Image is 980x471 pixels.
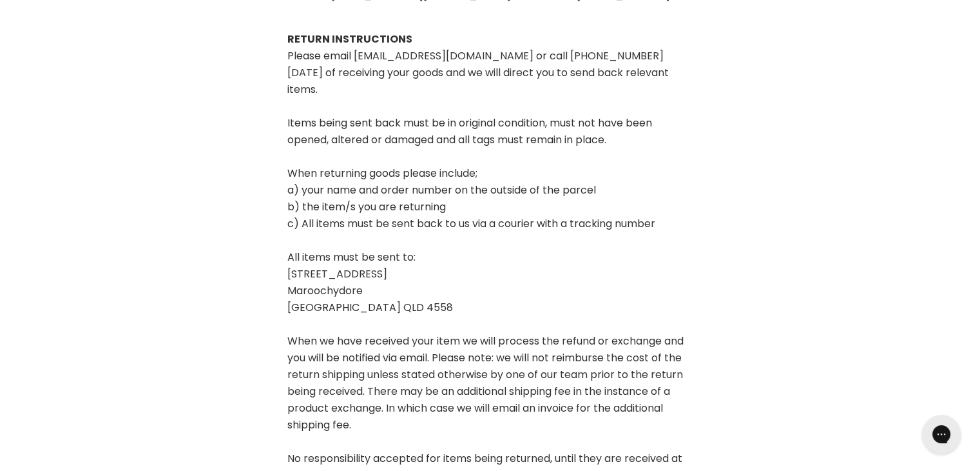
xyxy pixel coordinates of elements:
strong: RETURN INSTRUCTIONS [287,32,412,46]
span: [STREET_ADDRESS] [287,266,387,281]
span: a) your name and order number on the outside of the parcel [287,183,596,197]
span: When returning goods please include; [287,166,477,181]
iframe: Gorgias live chat messenger [916,410,967,458]
span: All items must be sent to: [287,250,416,265]
span: When we have received your item we will process the refund or exchange and you will be notified v... [287,334,684,432]
span: Items being sent back must be in original condition, must not have been opened, altered or damage... [287,115,652,147]
span: Maroochydore [GEOGRAPHIC_DATA] QLD 4558 [287,283,453,315]
span: Please email [EMAIL_ADDRESS][DOMAIN_NAME] or call [PHONE_NUMBER] [DATE] of receiving your goods a... [287,48,669,97]
span: c) All items must be sent back to us via a courier with a tracking number [287,216,655,231]
span: b) the item/s you are returning [287,199,446,214]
